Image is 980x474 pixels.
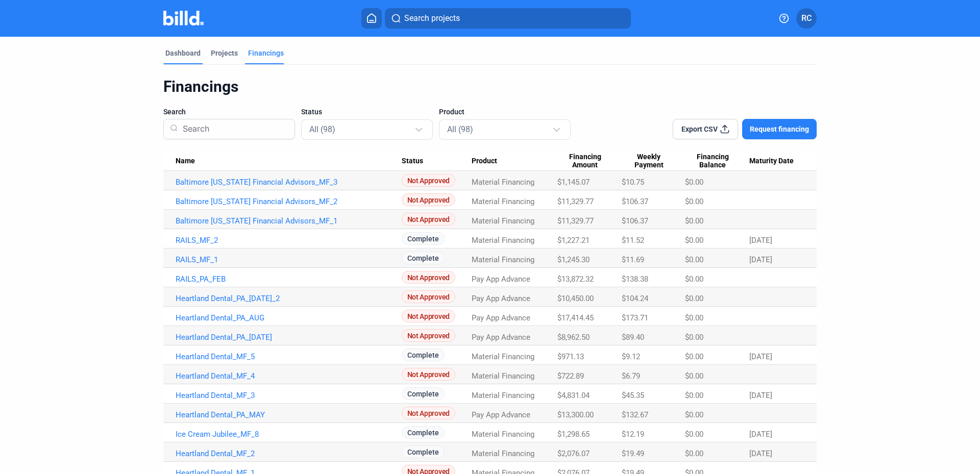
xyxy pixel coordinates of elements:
span: $722.89 [557,371,584,381]
a: Heartland Dental_PA_[DATE]_2 [176,294,402,303]
span: Product [439,107,464,117]
span: $0.00 [685,178,703,187]
span: $89.40 [622,333,644,342]
span: [DATE] [749,449,772,458]
span: $8,962.50 [557,333,590,342]
span: Pay App Advance [472,275,530,284]
span: $0.00 [685,216,703,226]
span: $10,450.00 [557,294,594,303]
span: $45.35 [622,391,644,400]
button: RC [796,8,817,29]
span: $0.00 [685,313,703,322]
span: Material Financing [472,216,534,226]
mat-select-trigger: All (98) [447,124,473,134]
span: $0.00 [685,333,703,342]
div: Maturity Date [749,157,804,166]
a: Heartland Dental_MF_4 [176,371,402,381]
span: Material Financing [472,178,534,187]
span: Pay App Advance [472,410,530,419]
span: $11.52 [622,236,644,245]
span: $9.12 [622,352,640,361]
span: $13,872.32 [557,275,594,284]
span: $1,227.21 [557,236,590,245]
span: Material Financing [472,449,534,458]
div: Financing Balance [685,153,749,170]
span: Maturity Date [749,157,794,166]
span: Export CSV [681,124,718,134]
span: $0.00 [685,410,703,419]
div: Financing Amount [557,153,622,170]
span: $0.00 [685,352,703,361]
span: Complete [402,387,445,400]
span: Request financing [750,124,809,134]
span: $0.00 [685,197,703,206]
span: Complete [402,232,445,245]
span: Pay App Advance [472,333,530,342]
span: $104.24 [622,294,648,303]
button: Request financing [742,119,817,139]
div: Financings [248,48,284,58]
span: $11.69 [622,255,644,264]
span: $138.38 [622,275,648,284]
span: Not Approved [402,329,455,342]
span: Material Financing [472,430,534,439]
a: RAILS_MF_2 [176,236,402,245]
span: $11,329.77 [557,197,594,206]
span: Financing Amount [557,153,612,170]
span: RC [801,12,812,24]
span: $132.67 [622,410,648,419]
span: Complete [402,445,445,458]
span: Not Approved [402,174,455,187]
span: $971.13 [557,352,584,361]
span: Status [301,107,322,117]
span: Complete [402,252,445,264]
span: Not Approved [402,193,455,206]
span: $0.00 [685,275,703,284]
span: $106.37 [622,197,648,206]
span: Not Approved [402,407,455,419]
span: $4,831.04 [557,391,590,400]
span: $1,245.30 [557,255,590,264]
a: Heartland Dental_PA_[DATE] [176,333,402,342]
span: $0.00 [685,255,703,264]
input: Search [179,116,288,142]
span: $10.75 [622,178,644,187]
span: Complete [402,348,445,361]
img: Billd Company Logo [163,11,204,26]
span: $0.00 [685,294,703,303]
div: Financings [163,77,817,96]
a: Heartland Dental_MF_3 [176,391,402,400]
div: Product [472,157,558,166]
span: Material Financing [472,255,534,264]
div: Status [402,157,472,166]
span: Not Approved [402,290,455,303]
span: Not Approved [402,271,455,284]
span: $2,076.07 [557,449,590,458]
span: Search [163,107,186,117]
div: Dashboard [165,48,201,58]
a: Heartland Dental_MF_5 [176,352,402,361]
div: Name [176,157,402,166]
span: Material Financing [472,391,534,400]
span: Complete [402,426,445,439]
span: Material Financing [472,371,534,381]
span: $11,329.77 [557,216,594,226]
button: Export CSV [673,119,738,139]
span: Material Financing [472,352,534,361]
a: Heartland Dental_PA_AUG [176,313,402,322]
span: $173.71 [622,313,648,322]
span: Financing Balance [685,153,740,170]
span: Pay App Advance [472,313,530,322]
span: Material Financing [472,197,534,206]
span: $0.00 [685,430,703,439]
span: [DATE] [749,255,772,264]
span: Search projects [404,12,460,24]
span: Not Approved [402,213,455,226]
a: Baltimore [US_STATE] Financial Advisors_MF_3 [176,178,402,187]
a: Baltimore [US_STATE] Financial Advisors_MF_1 [176,216,402,226]
span: $0.00 [685,236,703,245]
span: $106.37 [622,216,648,226]
span: Name [176,157,195,166]
span: Material Financing [472,236,534,245]
a: Heartland Dental_PA_MAY [176,410,402,419]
